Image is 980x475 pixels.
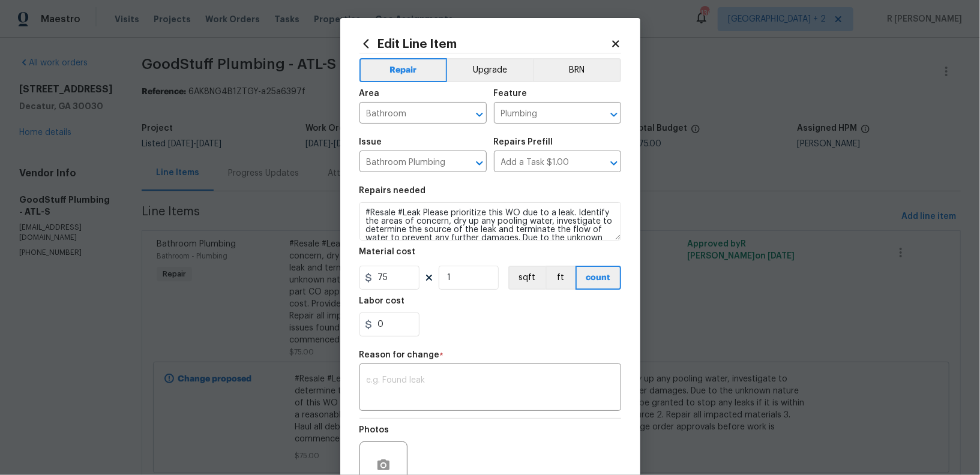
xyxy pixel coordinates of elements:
h5: Photos [359,426,389,434]
button: sqft [508,266,546,290]
button: ft [546,266,576,290]
h2: Edit Line Item [359,37,610,50]
button: Open [471,106,488,123]
button: BRN [533,58,621,82]
h5: Area [359,89,380,98]
button: Open [606,155,622,172]
h5: Repairs Prefill [494,138,553,146]
h5: Material cost [359,248,416,256]
h5: Reason for change [359,351,440,359]
textarea: #Resale #Leak Please prioritize this WO due to a leak. Identify the areas of concern, dry up any ... [359,202,621,240]
h5: Labor cost [359,297,405,305]
h5: Repairs needed [359,187,426,195]
button: Repair [359,58,448,82]
button: count [576,266,621,290]
h5: Issue [359,138,382,146]
h5: Feature [494,89,528,98]
button: Open [606,106,622,123]
button: Open [471,155,488,172]
button: Upgrade [447,58,533,82]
